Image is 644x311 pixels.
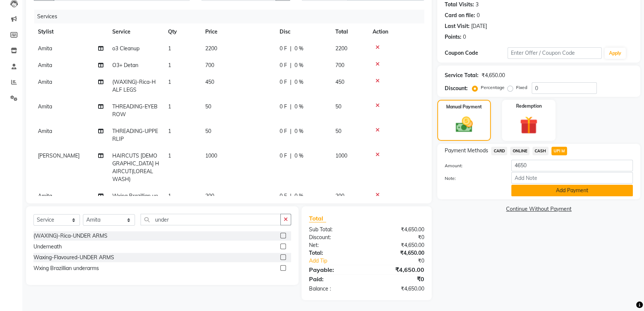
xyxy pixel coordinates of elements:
[38,193,52,199] span: Amita
[511,172,633,184] input: Add Note
[168,152,171,159] span: 1
[335,79,344,85] span: 450
[445,49,508,57] div: Coupon Code
[33,243,62,251] div: Underneath
[516,103,542,110] label: Redemption
[294,103,303,111] span: 0 %
[303,274,367,283] div: Paid:
[481,84,505,91] label: Percentage
[335,128,341,134] span: 50
[112,62,138,69] span: O3+ Detan
[303,241,367,249] div: Net:
[205,45,217,52] span: 2200
[164,23,201,40] th: Qty
[201,23,275,40] th: Price
[335,193,344,199] span: 200
[335,45,347,52] span: 2200
[38,103,52,110] span: Amita
[280,127,287,135] span: 0 F
[290,127,292,135] span: |
[303,226,367,234] div: Sub Total:
[38,45,52,52] span: Amita
[445,85,468,92] div: Discount:
[335,152,347,159] span: 1000
[280,78,287,86] span: 0 F
[33,232,107,240] div: (WAXING)-Rica-UNDER ARMS
[367,241,430,249] div: ₹4,650.00
[168,62,171,69] span: 1
[508,47,602,59] input: Enter Offer / Coupon Code
[290,45,292,53] span: |
[367,249,430,257] div: ₹4,650.00
[168,45,171,52] span: 1
[280,192,287,200] span: 0 F
[294,152,303,160] span: 0 %
[335,62,344,69] span: 700
[551,147,567,155] span: UPI M
[290,78,292,86] span: |
[168,103,171,110] span: 1
[331,23,368,40] th: Total
[280,61,287,69] span: 0 F
[445,147,488,155] span: Payment Methods
[168,79,171,85] span: 1
[280,103,287,111] span: 0 F
[290,152,292,160] span: |
[290,192,292,200] span: |
[290,103,292,111] span: |
[34,10,430,23] div: Services
[205,193,214,199] span: 200
[514,114,543,136] img: _gift.svg
[33,254,114,261] div: Waxing-Flavoured-UNDER ARMS
[491,147,507,155] span: CARD
[141,214,280,225] input: Search or Scan
[294,127,303,135] span: 0 %
[450,115,478,134] img: _cash.svg
[303,285,367,293] div: Balance :
[335,103,341,110] span: 50
[112,45,139,52] span: o3 Cleanup
[367,234,430,241] div: ₹0
[510,147,529,155] span: ONLINE
[303,249,367,257] div: Total:
[463,33,466,41] div: 0
[471,22,487,30] div: [DATE]
[112,79,156,93] span: (WAXING)-Rica-HALF LEGS
[33,264,99,272] div: Wxing Brazillian underarms
[445,1,474,9] div: Total Visits:
[367,285,430,293] div: ₹4,650.00
[377,257,430,265] div: ₹0
[477,12,480,19] div: 0
[205,79,214,85] span: 450
[445,72,479,79] div: Service Total:
[303,265,367,274] div: Payable:
[205,152,217,159] span: 1000
[38,79,52,85] span: Amita
[108,23,164,40] th: Service
[112,152,159,183] span: HAIRCUTS [DEMOGRAPHIC_DATA] HAIRCUT(LOREAL WASH)
[516,84,527,91] label: Fixed
[445,33,461,41] div: Points:
[112,103,158,118] span: THREADING-EYEBROW
[38,62,52,69] span: Amita
[368,23,424,40] th: Action
[294,61,303,69] span: 0 %
[476,1,479,9] div: 3
[303,257,377,265] a: Add Tip
[294,192,303,200] span: 0 %
[367,265,430,274] div: ₹4,650.00
[303,234,367,241] div: Discount:
[205,128,211,134] span: 50
[446,104,482,110] label: Manual Payment
[280,45,287,53] span: 0 F
[112,193,158,207] span: Wxing Brazillian underarms
[439,175,506,182] label: Note:
[532,147,548,155] span: CASH
[280,152,287,160] span: 0 F
[511,160,633,171] input: Amount
[439,162,506,169] label: Amount:
[33,23,108,40] th: Stylist
[275,23,331,40] th: Disc
[439,205,639,213] a: Continue Without Payment
[445,22,470,30] div: Last Visit:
